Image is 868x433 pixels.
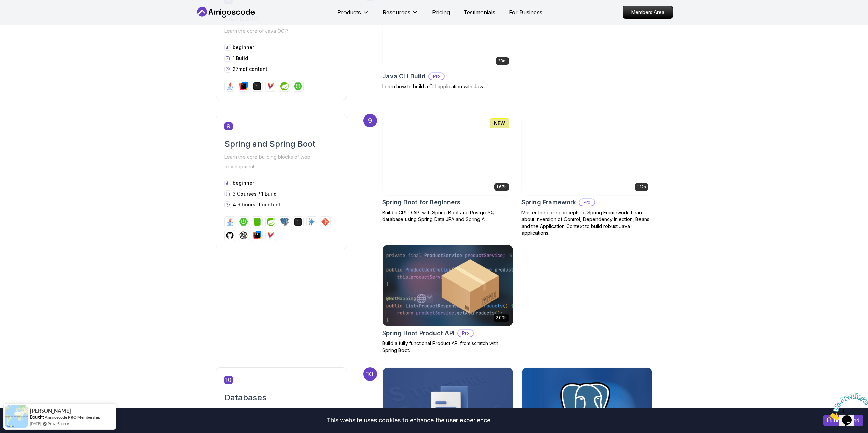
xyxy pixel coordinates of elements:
div: This website uses cookies to enhance the user experience. [5,413,813,428]
img: Spring Framework card [522,114,652,195]
span: 1 Build [233,55,248,61]
img: spring logo [267,218,275,226]
span: 3 Courses [233,191,257,197]
h2: Spring Boot Product API [382,328,455,338]
img: terminal logo [253,82,261,90]
img: ai logo [308,218,316,226]
img: github logo [226,231,234,239]
p: Build a fully functional Product API from scratch with Spring Boot. [382,340,513,354]
a: Amigoscode PRO Membership [45,415,100,420]
span: Bought [30,414,44,420]
p: Learn how to build a CLI application with Java. [382,83,513,90]
p: Build a CRUD API with Spring Boot and PostgreSQL database using Spring Data JPA and Spring AI [382,209,513,223]
span: 10 [224,376,233,384]
p: 27m of content [233,66,267,73]
img: java logo [226,82,234,90]
img: intellij logo [253,231,261,239]
h2: Spring Boot for Beginners [382,198,460,207]
img: java logo [226,218,234,226]
img: spring logo [280,82,289,90]
button: Accept cookies [823,415,863,426]
p: Learn the core of Java OOP [224,26,338,36]
a: Spring Boot for Beginners card1.67hNEWSpring Boot for BeginnersBuild a CRUD API with Spring Boot ... [382,114,513,223]
div: 9 [363,114,377,127]
img: spring-boot logo [294,82,302,90]
p: 1.67h [496,184,507,190]
h2: Spring Framework [521,198,576,207]
img: terminal logo [294,218,302,226]
a: Pricing [432,8,450,16]
span: [PERSON_NAME] [30,408,71,414]
p: 4.9 hours of content [233,201,280,208]
img: postgres logo [280,218,289,226]
img: intellij logo [239,82,248,90]
p: NEW [494,120,505,127]
h2: Java CLI Build [382,72,426,81]
img: Spring Boot Product API card [383,245,513,326]
p: Resources [383,8,410,16]
p: beginner [233,180,254,186]
p: Learn how to make you code type safe [224,406,338,415]
img: maven logo [267,82,275,90]
a: Spring Boot Product API card2.09hSpring Boot Product APIProBuild a fully functional Product API f... [382,245,513,354]
img: git logo [321,218,329,226]
p: Pro [579,199,594,206]
p: 2.09h [496,315,507,321]
p: Master the core concepts of Spring Framework. Learn about Inversion of Control, Dependency Inject... [521,209,652,236]
p: Products [337,8,361,16]
button: Products [337,8,369,22]
h2: Databases [224,392,338,403]
p: Pro [429,73,444,80]
p: beginner [233,44,254,51]
a: Members Area [623,6,673,19]
img: Chat attention grabber [3,3,45,30]
span: 9 [224,122,233,130]
img: Spring Boot for Beginners card [379,112,516,197]
p: Learn the core building blocks of web development [224,152,338,171]
img: provesource social proof notification image [5,405,28,428]
button: Resources [383,8,418,22]
div: 10 [363,367,377,381]
span: 1 [3,3,5,9]
img: chatgpt logo [239,231,248,239]
a: ProveSource [48,421,69,427]
a: Testimonials [464,8,495,16]
iframe: chat widget [826,390,868,423]
p: 1.12h [637,184,646,190]
a: For Business [509,8,542,16]
a: Spring Framework card1.12hSpring FrameworkProMaster the core concepts of Spring Framework. Learn ... [521,114,652,236]
img: spring-data-jpa logo [253,218,261,226]
span: / 1 Build [258,191,277,197]
img: spring-boot logo [239,218,248,226]
p: Members Area [623,6,673,18]
p: Pro [458,330,473,337]
span: [DATE] [30,421,41,427]
p: 28m [498,58,507,64]
img: maven logo [267,231,275,239]
h2: Spring and Spring Boot [224,139,338,150]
